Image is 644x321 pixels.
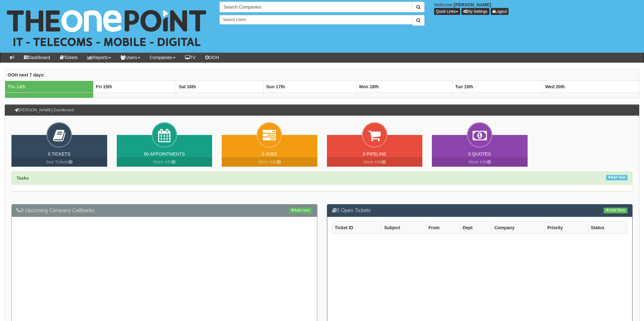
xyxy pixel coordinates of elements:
[492,222,545,233] th: Company
[604,208,627,213] a: Add New
[5,69,639,81] th: OOH next 7 days:
[262,151,277,157] a: 0 Jobs
[289,208,312,213] a: Add new
[144,151,185,157] a: 90 Appointments
[116,53,145,62] a: Users
[434,8,460,15] button: Quick Links
[454,2,491,7] b: [PERSON_NAME]
[363,151,386,157] a: 0 Pipeline
[332,208,628,213] h3: 0 Open Tickets
[426,222,460,233] th: From
[588,222,627,233] th: Status
[19,53,55,62] a: Dashboard
[545,222,588,233] th: Priority
[263,81,357,92] th: Sun 17th
[327,157,423,167] a: More Info
[117,157,212,167] a: More Info
[93,81,176,92] th: Fri 15th
[460,222,491,233] th: Dept
[222,157,317,167] a: More Info
[5,81,93,92] td: Thu 14th
[180,53,200,62] a: TV
[543,81,639,92] th: Wed 20th
[17,208,312,213] h3: 0 Upcoming Company Callbacks
[17,176,29,181] strong: Tasks
[606,175,627,180] a: Add Task
[468,151,491,157] a: 0 Quotes
[357,81,453,92] th: Mon 18th
[491,8,509,15] a: Logout
[461,8,489,15] a: My Settings
[145,53,180,62] a: Companies
[11,157,107,167] a: See Tickets
[432,157,528,167] a: More Info
[48,151,71,157] a: 0 Tickets
[200,53,224,62] a: OOH
[82,53,116,62] a: Reports
[11,105,77,116] h3: [PERSON_NAME] Dashboard
[453,81,543,92] th: Tue 19th
[219,2,412,12] input: Search Companies
[219,15,412,24] input: Search Users
[55,53,83,62] a: Tickets
[381,222,426,233] th: Subject
[429,2,644,15] div: Welcome,
[332,222,381,233] th: Ticket ID
[176,81,263,92] th: Sat 16th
